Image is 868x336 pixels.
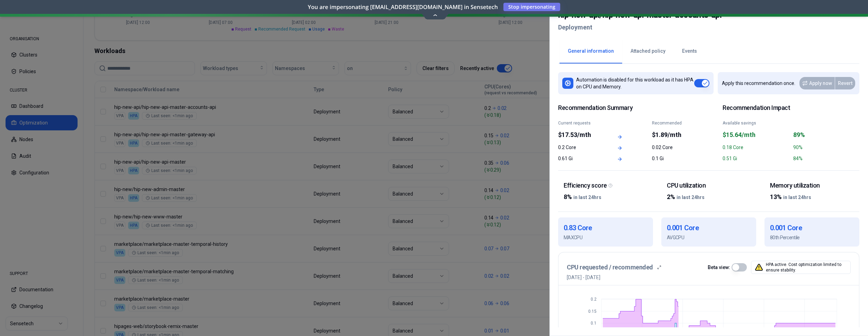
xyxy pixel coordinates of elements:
[576,76,694,90] p: Automation is disabled for this workload as it has HPA on CPU and Memory.
[564,234,647,241] p: MAX CPU
[558,120,601,126] div: Current requests
[723,104,859,112] h2: Recommendation Impact
[564,223,647,233] h1: 0.83 Core
[793,130,860,140] div: 89%
[793,144,860,151] div: 90%
[622,39,674,63] button: Attached policy
[770,223,854,233] h1: 0.001 Core
[652,130,695,140] div: $1.89/mth
[783,195,811,200] span: in last 24hrs
[560,39,622,63] button: General information
[667,234,751,241] p: AVG CPU
[567,274,600,281] p: [DATE] - [DATE]
[751,261,851,274] div: HPA active. Cost optimization limited to ensure stability.
[667,182,751,190] div: CPU utilization
[667,192,751,202] div: 2%
[723,155,789,162] div: 0.51 Gi
[674,39,705,63] button: Events
[722,80,795,87] p: Apply this recommendation once.
[652,120,695,126] div: Recommended
[558,104,695,112] span: Recommendation Summary
[723,120,789,126] div: Available savings
[564,192,647,202] div: 8%
[770,192,854,202] div: 13%
[770,182,854,190] div: Memory utilization
[652,144,695,151] div: 0.02 Core
[652,155,695,162] div: 0.1 Gi
[723,130,789,140] div: $15.64/mth
[558,9,722,21] h2: hip-new-api / hip-new-api-master-accounts-api
[573,195,601,200] span: in last 24hrs
[723,144,789,151] div: 0.18 Core
[567,262,653,272] h3: CPU requested / recommended
[793,155,860,162] div: 84%
[591,321,597,326] tspan: 0.1
[667,223,751,233] h1: 0.001 Core
[564,182,647,190] div: Efficiency score
[770,234,854,241] p: 80th Percentile
[558,21,722,34] h2: Deployment
[558,144,601,151] div: 0.2 Core
[558,130,601,140] div: $17.53/mth
[677,195,705,200] span: in last 24hrs
[588,309,597,314] tspan: 0.15
[708,265,730,270] label: Beta view:
[591,297,597,302] tspan: 0.2
[558,155,601,162] div: 0.61 Gi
